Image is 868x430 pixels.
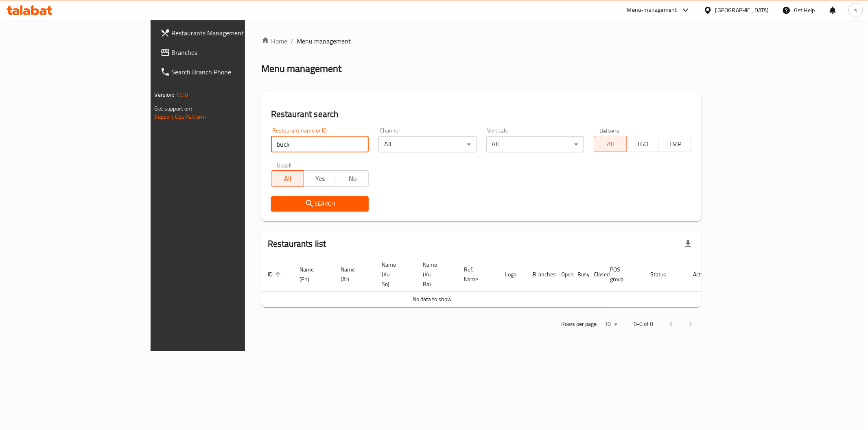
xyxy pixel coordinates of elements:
label: Upsell [277,162,292,168]
th: Busy [571,257,587,292]
span: Ref. Name [464,265,489,284]
span: Name (Ar) [341,265,365,284]
button: All [271,170,304,187]
span: Restaurants Management [172,28,289,38]
a: Restaurants Management [154,23,295,43]
span: Version: [155,89,175,100]
span: POS group [610,265,634,284]
div: [GEOGRAPHIC_DATA] [715,6,769,15]
p: 0-0 of 0 [634,319,653,329]
span: Name (Ku-Ba) [423,260,448,289]
label: Delivery [599,128,620,133]
th: Open [555,257,571,292]
span: Yes [307,173,333,185]
input: Search for restaurant name or ID.. [271,136,369,152]
table: enhanced table [261,257,715,307]
h2: Menu management [261,62,341,75]
span: 1.0.0 [176,89,188,100]
th: Branches [526,257,555,292]
span: Menu management [297,36,351,46]
button: All [594,136,627,152]
button: TGO [626,136,659,152]
a: Search Branch Phone [154,62,295,82]
span: TMP [662,138,689,150]
span: All [597,138,623,150]
span: No data to show [413,294,452,304]
button: Search [271,196,369,211]
span: TGO [630,138,656,150]
span: Branches [172,48,289,57]
button: TMP [659,136,692,152]
nav: breadcrumb [261,36,702,46]
span: All [275,173,301,185]
a: Branches [154,43,295,62]
span: Search [278,199,362,209]
div: Export file [678,234,698,254]
th: Logo [498,257,526,292]
h2: Restaurant search [271,108,692,120]
div: All [486,136,584,152]
button: Yes [304,170,337,187]
span: s [854,6,857,15]
th: Action [687,257,715,292]
span: Status [650,269,677,279]
h2: Restaurants list [268,238,326,250]
span: Get support on: [155,103,192,114]
th: Closed [587,257,603,292]
span: Name (Ku-So) [382,260,407,289]
div: Rows per page: [601,318,621,330]
span: No [339,173,365,185]
span: Name (En) [300,265,324,284]
div: Menu-management [627,5,677,15]
p: Rows per page: [561,319,598,329]
button: No [336,170,369,187]
div: All [378,136,476,152]
span: Search Branch Phone [172,67,289,77]
a: Support.OpsPlatform [155,111,206,122]
span: ID [268,269,283,279]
